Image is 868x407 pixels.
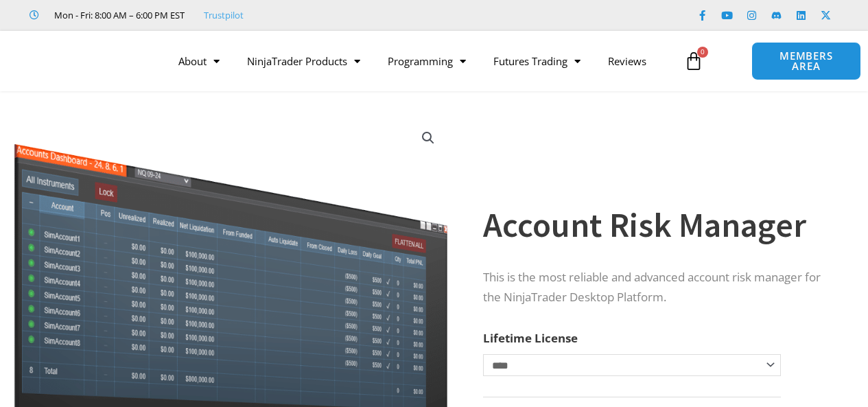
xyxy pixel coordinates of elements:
[594,45,660,77] a: Reviews
[165,45,233,77] a: About
[233,45,374,77] a: NinjaTrader Products
[374,45,480,77] a: Programming
[416,126,441,150] a: View full-screen image gallery
[480,45,594,77] a: Futures Trading
[766,51,846,71] span: MEMBERS AREA
[51,7,185,23] span: Mon - Fri: 8:00 AM – 6:00 PM EST
[483,383,504,393] a: Clear options
[664,41,724,81] a: 0
[483,201,834,249] h1: Account Risk Manager
[13,36,161,86] img: LogoAI | Affordable Indicators – NinjaTrader
[204,7,244,23] a: Trustpilot
[697,47,708,58] span: 0
[751,42,860,80] a: MEMBERS AREA
[483,268,834,307] p: This is the most reliable and advanced account risk manager for the NinjaTrader Desktop Platform.
[483,330,578,346] label: Lifetime License
[165,45,677,77] nav: Menu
